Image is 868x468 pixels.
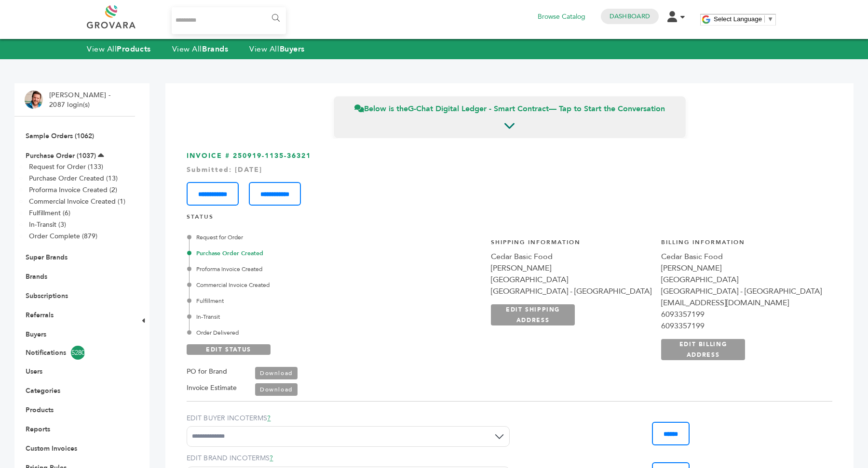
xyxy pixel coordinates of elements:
[26,346,124,360] a: Notifications5280
[26,425,50,434] a: Reports
[87,44,151,54] a: View AllProducts
[280,44,305,54] strong: Buyers
[26,253,68,262] a: Super Brands
[26,151,96,160] a: Purchase Order (1037)
[26,131,94,141] a: Sample Orders (1062)
[267,414,271,423] a: ?
[26,386,60,395] a: Categories
[172,7,286,34] input: Search...
[189,328,413,337] div: Order Delivered
[408,104,549,114] strong: G-Chat Digital Ledger - Smart Contract
[249,44,305,54] a: View AllBuyers
[187,165,832,175] div: Submitted: [DATE]
[189,265,413,273] div: Proforma Invoice Created
[491,286,651,297] div: [GEOGRAPHIC_DATA] - [GEOGRAPHIC_DATA]
[661,286,822,297] div: [GEOGRAPHIC_DATA] - [GEOGRAPHIC_DATA]
[491,251,651,262] div: Cedar Basic Food
[26,444,77,453] a: Custom Invoices
[26,330,46,339] a: Buyers
[661,251,822,262] div: Cedar Basic Food
[29,185,117,195] a: Proforma Invoice Created (2)
[610,12,650,21] a: Dashboard
[29,232,97,241] a: Order Complete (879)
[29,208,70,218] a: Fulfillment (6)
[29,162,103,171] a: Request for Order (133)
[661,262,822,274] div: [PERSON_NAME]
[29,197,125,206] a: Commercial Invoice Created (1)
[172,44,229,54] a: View AllBrands
[202,44,228,54] strong: Brands
[491,274,651,286] div: [GEOGRAPHIC_DATA]
[270,454,273,463] a: ?
[26,405,54,415] a: Products
[117,44,150,54] strong: Products
[187,344,271,355] a: EDIT STATUS
[187,454,510,463] label: EDIT BRAND INCOTERMS
[187,414,510,423] label: EDIT BUYER INCOTERMS
[767,15,773,23] span: ▼
[491,238,651,251] h4: Shipping Information
[187,213,832,226] h4: STATUS
[714,15,762,23] span: Select Language
[714,15,773,23] a: Select Language​
[661,238,822,251] h4: Billing Information
[189,312,413,321] div: In-Transit
[661,320,822,332] div: 6093357199
[187,382,237,394] label: Invoice Estimate
[661,309,822,320] div: 6093357199
[26,367,42,376] a: Users
[26,311,54,320] a: Referrals
[661,274,822,286] div: [GEOGRAPHIC_DATA]
[189,297,413,305] div: Fulfillment
[29,174,118,183] a: Purchase Order Created (13)
[26,291,68,300] a: Subscriptions
[354,104,665,114] span: Below is the — Tap to Start the Conversation
[255,367,298,379] a: Download
[661,297,822,309] div: [EMAIL_ADDRESS][DOMAIN_NAME]
[538,12,585,22] a: Browse Catalog
[491,262,651,274] div: [PERSON_NAME]
[189,233,413,242] div: Request for Order
[71,346,85,360] span: 5280
[189,281,413,289] div: Commercial Invoice Created
[187,151,832,206] h3: INVOICE # 250919-1135-36321
[187,366,227,377] label: PO for Brand
[49,91,113,109] li: [PERSON_NAME] - 2087 login(s)
[491,304,575,325] a: EDIT SHIPPING ADDRESS
[255,383,298,396] a: Download
[26,272,47,281] a: Brands
[661,339,745,360] a: EDIT BILLING ADDRESS
[189,249,413,258] div: Purchase Order Created
[29,220,66,229] a: In-Transit (3)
